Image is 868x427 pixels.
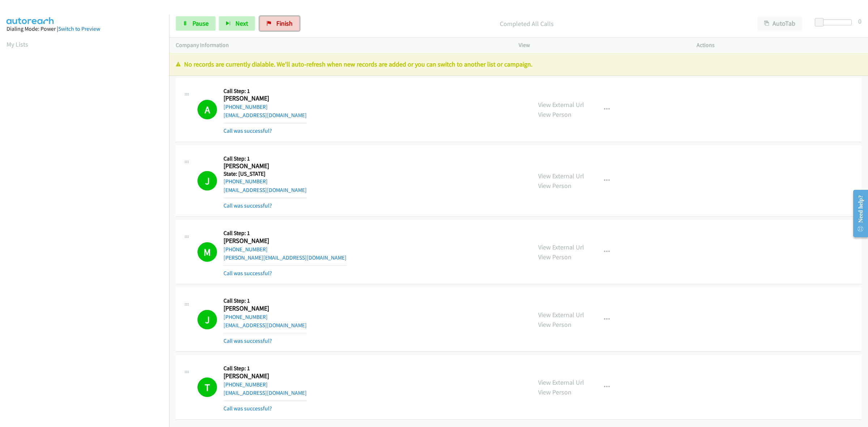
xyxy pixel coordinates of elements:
[538,182,571,190] a: View Person
[224,103,268,110] a: [PHONE_NUMBER]
[224,246,268,253] a: [PHONE_NUMBER]
[538,320,571,329] a: View Person
[224,297,307,304] h5: Call Step: 1
[224,313,268,320] a: [PHONE_NUMBER]
[847,185,868,242] iframe: Resource Center
[224,187,307,193] a: [EMAIL_ADDRESS][DOMAIN_NAME]
[224,230,346,237] h5: Call Step: 1
[219,16,255,31] button: Next
[224,270,272,277] a: Call was successful?
[197,171,217,191] h1: J
[224,304,298,313] h2: [PERSON_NAME]
[276,19,293,27] span: Finish
[260,16,299,31] a: Finish
[235,19,248,27] span: Next
[224,155,307,162] h5: Call Step: 1
[538,110,571,119] a: View Person
[858,16,861,26] div: 0
[224,94,298,103] h2: [PERSON_NAME]
[309,19,744,29] p: Completed All Calls
[224,322,307,329] a: [EMAIL_ADDRESS][DOMAIN_NAME]
[176,59,861,69] p: No records are currently dialable. We'll auto-refresh when new records are added or you can switc...
[224,372,298,380] h2: [PERSON_NAME]
[197,242,217,262] h1: M
[224,112,307,119] a: [EMAIL_ADDRESS][DOMAIN_NAME]
[224,405,272,412] a: Call was successful?
[224,381,268,388] a: [PHONE_NUMBER]
[818,20,852,25] div: Delay between calls (in seconds)
[224,202,272,209] a: Call was successful?
[538,243,584,251] a: View External Url
[224,87,307,95] h5: Call Step: 1
[7,40,28,48] a: My Lists
[192,19,209,27] span: Pause
[197,310,217,329] h1: J
[538,378,584,387] a: View External Url
[519,41,684,50] p: View
[176,41,506,50] p: Company Information
[538,311,584,319] a: View External Url
[538,388,571,396] a: View Person
[224,127,272,134] a: Call was successful?
[224,337,272,344] a: Call was successful?
[224,254,346,261] a: [PERSON_NAME][EMAIL_ADDRESS][DOMAIN_NAME]
[58,25,100,32] a: Switch to Preview
[224,365,307,372] h5: Call Step: 1
[176,16,216,31] a: Pause
[224,162,298,170] h2: [PERSON_NAME]
[224,170,307,178] h5: State: [US_STATE]
[224,178,268,185] a: [PHONE_NUMBER]
[7,25,163,33] div: Dialing Mode: Power |
[224,237,298,245] h2: [PERSON_NAME]
[538,172,584,180] a: View External Url
[757,16,802,31] button: AutoTab
[697,41,861,50] p: Actions
[538,253,571,261] a: View Person
[197,100,217,119] h1: A
[197,377,217,397] h1: T
[224,389,307,396] a: [EMAIL_ADDRESS][DOMAIN_NAME]
[538,101,584,109] a: View External Url
[7,56,169,399] iframe: Dialpad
